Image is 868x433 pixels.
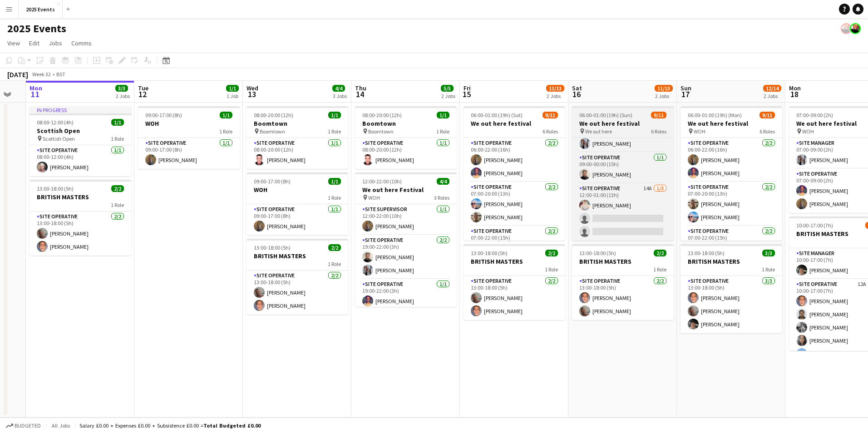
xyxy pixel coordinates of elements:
app-card-role: Site Operative1/119:00-22:00 (3h)[PERSON_NAME] [355,279,457,310]
span: Fri [464,84,471,92]
h3: BRITISH MASTERS [572,257,674,266]
app-card-role: Site Operative2/213:00-18:00 (5h)[PERSON_NAME][PERSON_NAME] [247,271,348,315]
span: 5/5 [441,85,454,92]
div: 08:00-20:00 (12h)1/1Boomtown Boomtown1 RoleSite Operative1/108:00-20:00 (12h)[PERSON_NAME] [247,106,348,169]
div: [DATE] [7,70,28,79]
span: 12/14 [763,85,781,92]
div: 2 Jobs [655,93,672,99]
span: 1/1 [226,85,239,92]
span: 13 [245,89,258,99]
div: 09:00-17:00 (8h)1/1WOH1 RoleSite Operative1/109:00-17:00 (8h)[PERSON_NAME] [138,106,240,169]
app-card-role: Site Operative1/108:00-20:00 (12h)[PERSON_NAME] [355,138,457,169]
div: In progress [30,106,131,113]
h3: BRITISH MASTERS [681,257,782,266]
app-card-role: Site Operative1/109:00-17:00 (8h)[PERSON_NAME] [138,138,240,169]
app-job-card: 06:00-01:00 (19h) (Sun)9/11We out here festival We out here6 Roles[PERSON_NAME]Site Supervisor1/1... [572,106,674,241]
app-job-card: 13:00-18:00 (5h)2/2BRITISH MASTERS1 RoleSite Operative2/213:00-18:00 (5h)[PERSON_NAME][PERSON_NAME] [464,244,565,320]
span: 18 [788,89,801,99]
h3: We out here Festival [355,186,457,194]
app-user-avatar: Josh Tutty [841,23,852,34]
span: 13:00-18:00 (5h) [471,250,508,256]
span: WOH [694,128,705,135]
span: Wed [247,84,258,92]
span: Thu [355,84,366,92]
h3: BRITISH MASTERS [247,252,348,260]
span: Comms [71,39,92,47]
span: 1 Role [328,128,341,135]
a: Comms [68,37,95,49]
div: 2 Jobs [547,93,564,99]
span: 13:00-18:00 (5h) [254,244,291,251]
h3: WOH [247,186,348,194]
app-card-role: Site Supervisor1/112:00-22:00 (10h)[PERSON_NAME] [355,204,457,235]
app-card-role: Site Operative2/219:00-22:00 (3h)[PERSON_NAME][PERSON_NAME] [355,235,457,279]
span: Sat [572,84,582,92]
span: Week 32 [30,71,53,78]
span: 11/13 [546,85,564,92]
div: 2 Jobs [764,93,781,99]
span: 1 Role [653,266,666,273]
span: Edit [29,39,39,47]
span: 11/13 [655,85,673,92]
app-user-avatar: Josh Tutty [850,23,861,34]
span: 1 Role [328,261,341,267]
h3: We out here festival [572,119,674,128]
app-card-role: Site Operative1/108:00-20:00 (12h)[PERSON_NAME] [247,138,348,169]
span: Mon [30,84,42,92]
span: 9/11 [542,112,558,118]
div: 13:00-18:00 (5h)2/2BRITISH MASTERS1 RoleSite Operative2/213:00-18:00 (5h)[PERSON_NAME][PERSON_NAME] [247,239,348,315]
div: Salary £0.00 + Expenses £0.00 + Subsistence £0.00 = [79,422,261,429]
app-job-card: 06:00-01:00 (19h) (Sat)9/11We out here festival6 RolesSite Operative2/206:00-22:00 (16h)[PERSON_N... [464,106,565,241]
span: 1 Role [545,266,558,273]
span: 15 [462,89,471,99]
span: Tue [138,84,148,92]
div: 2 Jobs [441,93,455,99]
span: 9/11 [759,112,775,118]
span: 6 Roles [651,128,666,135]
span: 1/1 [111,119,124,126]
span: 1/1 [328,112,341,118]
span: 2/2 [654,250,666,256]
div: 2 Jobs [116,93,130,99]
app-card-role: Site Operative2/213:00-18:00 (5h)[PERSON_NAME][PERSON_NAME] [572,276,674,320]
span: View [7,39,20,47]
div: 06:00-01:00 (19h) (Mon)9/11We out here festival WOH6 RolesSite Operative2/206:00-22:00 (16h)[PERS... [681,106,782,241]
a: Edit [25,37,43,49]
span: WOH [802,128,814,135]
app-card-role: Site Operative2/206:00-22:00 (16h)[PERSON_NAME][PERSON_NAME] [464,138,565,182]
span: 1 Role [762,266,775,273]
span: 2/2 [111,185,124,192]
span: 1 Role [111,202,124,208]
span: 1/1 [220,112,232,118]
span: 1/1 [437,112,449,118]
app-card-role: Site Operative1/108:00-12:00 (4h)[PERSON_NAME] [30,145,131,176]
app-job-card: In progress08:00-12:00 (4h)1/1Scottish Open Scottish Open1 RoleSite Operative1/108:00-12:00 (4h)[... [30,106,131,176]
span: WOH [368,194,380,201]
span: 08:00-12:00 (4h) [37,119,74,126]
span: 1 Role [219,128,232,135]
span: 3/3 [115,85,128,92]
app-job-card: 13:00-18:00 (5h)2/2BRITISH MASTERS1 RoleSite Operative2/213:00-18:00 (5h)[PERSON_NAME][PERSON_NAME] [30,180,131,256]
span: 1/1 [328,178,341,185]
span: 06:00-01:00 (19h) (Sat) [471,112,523,118]
span: 12:00-22:00 (10h) [362,178,402,185]
app-card-role: Site Operative2/213:00-18:00 (5h)[PERSON_NAME][PERSON_NAME] [464,276,565,320]
span: 1 Role [436,128,449,135]
div: 3 Jobs [333,93,347,99]
span: 09:00-17:00 (8h) [254,178,291,185]
span: 1 Role [328,194,341,201]
app-job-card: 09:00-17:00 (8h)1/1WOH1 RoleSite Operative1/109:00-17:00 (8h)[PERSON_NAME] [247,172,348,235]
span: 08:00-20:00 (12h) [362,112,402,118]
div: 13:00-18:00 (5h)2/2BRITISH MASTERS1 RoleSite Operative2/213:00-18:00 (5h)[PERSON_NAME][PERSON_NAME] [572,244,674,320]
h3: Scottish Open [30,127,131,135]
h3: We out here festival [464,119,565,128]
div: 08:00-20:00 (12h)1/1Boomtown Boomtown1 RoleSite Operative1/108:00-20:00 (12h)[PERSON_NAME] [355,106,457,169]
span: We out here [585,128,612,135]
app-job-card: 12:00-22:00 (10h)4/4We out here Festival WOH3 RolesSite Supervisor1/112:00-22:00 (10h)[PERSON_NAM... [355,172,457,307]
span: 4/4 [437,178,449,185]
app-card-role: Site Operative2/207:00-22:00 (15h) [681,226,782,270]
span: 14 [354,89,366,99]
